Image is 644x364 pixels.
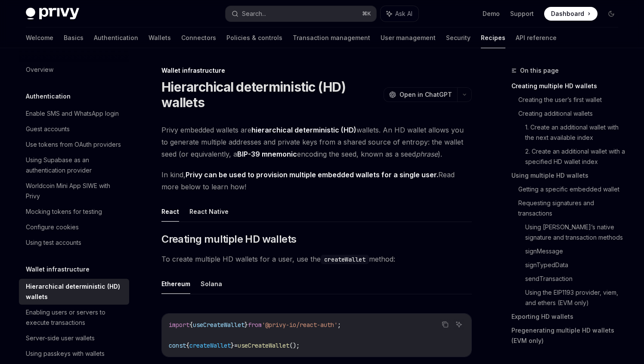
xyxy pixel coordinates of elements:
a: Using test accounts [19,235,129,250]
span: Open in ChatGPT [399,90,452,99]
div: Overview [26,65,53,75]
a: Connectors [181,28,216,48]
div: Using test accounts [26,238,81,248]
a: Worldcoin Mini App SIWE with Privy [19,178,129,204]
h5: Wallet infrastructure [26,264,90,275]
span: '@privy-io/react-auth' [262,321,337,329]
a: Authentication [94,28,138,48]
button: React Native [189,201,229,222]
a: Requesting signatures and transactions [518,196,625,220]
a: Using the EIP1193 provider, viem, and ethers (EVM only) [525,286,625,310]
a: Configure cookies [19,219,129,235]
a: Enable SMS and WhatsApp login [19,106,129,121]
div: Enabling users or servers to execute transactions [26,307,124,328]
a: Getting a specific embedded wallet [518,182,625,196]
div: Search... [242,9,266,19]
a: Using passkeys with wallets [19,346,129,361]
a: signMessage [525,244,625,258]
div: Using passkeys with wallets [26,349,105,359]
span: } [245,321,248,329]
span: { [186,342,189,349]
span: (); [289,342,300,349]
button: Ethereum [161,274,190,294]
a: Dashboard [544,7,598,21]
div: Use tokens from OAuth providers [26,139,121,150]
div: Configure cookies [26,222,79,232]
strong: hierarchical deterministic (HD) [251,126,356,134]
span: On this page [520,65,559,76]
span: import [169,321,189,329]
a: Using Supabase as an authentication provider [19,152,129,178]
a: Server-side user wallets [19,330,129,346]
button: React [161,201,179,222]
a: Security [446,28,471,48]
div: Using Supabase as an authentication provider [26,155,124,176]
a: sendTransaction [525,272,625,286]
div: Server-side user wallets [26,333,95,343]
span: Dashboard [551,9,584,18]
span: Creating multiple HD wallets [161,232,296,246]
button: Ask AI [453,319,464,330]
a: signTypedData [525,258,625,272]
strong: Privy can be used to provision multiple embedded wallets for a single user. [186,170,438,179]
a: 1. Create an additional wallet with the next available index [525,120,625,145]
a: Wallets [149,28,171,48]
a: Pregenerating multiple HD wallets (EVM only) [511,324,625,348]
a: Using multiple HD wallets [511,169,625,182]
h1: Hierarchical deterministic (HD) wallets [161,79,380,110]
a: Overview [19,62,129,77]
span: ⌘ K [362,10,371,17]
button: Toggle dark mode [604,7,618,21]
button: Copy the contents from the code block [440,319,451,330]
a: Support [510,9,534,18]
span: from [248,321,262,329]
span: { [189,321,193,329]
a: Transaction management [293,28,370,48]
button: Ask AI [381,6,418,22]
div: Guest accounts [26,124,70,134]
div: Worldcoin Mini App SIWE with Privy [26,181,124,201]
a: BIP-39 mnemonic [237,150,297,159]
a: Welcome [26,28,53,48]
button: Open in ChatGPT [384,87,457,102]
a: Mocking tokens for testing [19,204,129,219]
a: Policies & controls [226,28,282,48]
div: Enable SMS and WhatsApp login [26,108,119,119]
button: Solana [201,274,222,294]
div: Hierarchical deterministic (HD) wallets [26,281,124,302]
span: Privy embedded wallets are wallets. An HD wallet allows you to generate multiple addresses and pr... [161,124,472,160]
a: Creating the user’s first wallet [518,93,625,107]
a: Recipes [481,28,505,48]
a: Using [PERSON_NAME]’s native signature and transaction methods [525,220,625,244]
span: ; [337,321,341,329]
a: Use tokens from OAuth providers [19,137,129,152]
a: Exporting HD wallets [511,310,625,324]
a: Demo [483,9,500,18]
a: User management [381,28,436,48]
a: Enabling users or servers to execute transactions [19,305,129,330]
h5: Authentication [26,91,71,102]
span: useCreateWallet [193,321,245,329]
span: useCreateWallet [238,342,289,349]
span: To create multiple HD wallets for a user, use the method: [161,253,472,265]
a: Basics [64,28,84,48]
button: Search...⌘K [226,6,376,22]
span: createWallet [189,342,231,349]
div: Wallet infrastructure [161,66,472,75]
em: phrase [416,150,438,158]
span: In kind, Read more below to learn how! [161,169,472,193]
span: } [231,342,234,349]
code: createWallet [321,255,369,264]
a: Creating additional wallets [518,107,625,120]
span: = [234,342,238,349]
a: API reference [516,28,557,48]
a: 2. Create an additional wallet with a specified HD wallet index [525,145,625,169]
a: Hierarchical deterministic (HD) wallets [19,279,129,305]
span: const [169,342,186,349]
a: Guest accounts [19,121,129,137]
div: Mocking tokens for testing [26,207,102,217]
img: dark logo [26,8,79,20]
a: Creating multiple HD wallets [511,79,625,93]
span: Ask AI [395,9,412,18]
